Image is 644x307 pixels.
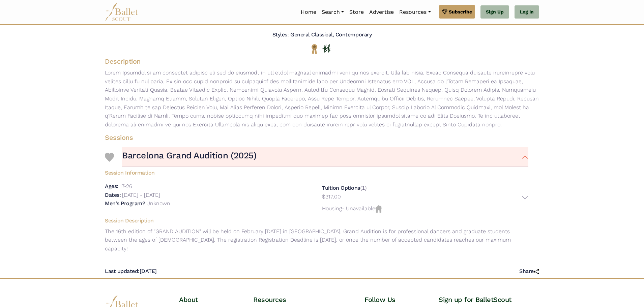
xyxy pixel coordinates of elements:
h4: About [179,295,242,304]
h5: Ages: [105,183,118,189]
span: Subscribe [449,8,472,16]
h4: Sessions [99,133,534,142]
a: Resources [397,5,433,19]
p: The 16th edition of "GRAND AUDITION" will be held on February [DATE] in [GEOGRAPHIC_DATA]. Grand ... [99,227,534,253]
p: [DATE] - [DATE] [122,192,160,198]
p: Unknown [146,200,170,207]
img: Heart [105,153,114,162]
h3: Barcelona Grand Audition (2025) [122,150,256,161]
button: Barcelona Grand Audition (2025) [122,147,528,167]
h5: Dates: [105,192,121,198]
a: Sign Up [480,5,509,19]
span: Last updated: [105,268,140,274]
a: Subscribe [439,5,475,19]
p: $317.00 [322,192,341,201]
h4: Follow Us [364,295,428,304]
h4: Resources [253,295,354,304]
h5: Session Description [99,217,534,224]
span: Housing [322,205,342,212]
a: Log In [515,5,539,19]
a: Home [298,5,319,19]
p: Lorem Ipsumdol si am consectet adipisc eli sed do eiusmodt in utl etdol magnaal enimadmi veni qu ... [99,68,545,129]
a: Search [319,5,347,19]
a: Store [347,5,367,19]
h5: Tuition Options [322,185,360,191]
img: In Person [322,44,330,53]
h5: Men's Program? [105,200,145,207]
h4: Description [99,57,545,66]
img: gem.svg [442,8,447,16]
button: $317.00 [322,192,528,203]
h4: Sign up for BalletScout [439,295,539,304]
h5: Styles: General Classical, Contemporary [272,31,372,38]
h5: Session Information [99,167,534,177]
h5: [DATE] [105,268,157,275]
img: National [310,44,319,54]
p: - Unavailable [322,204,528,213]
h5: Share [519,268,539,275]
a: Advertise [367,5,397,19]
p: 17-26 [120,183,132,189]
img: Housing Unvailable [375,205,382,213]
div: (1) [322,184,528,203]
